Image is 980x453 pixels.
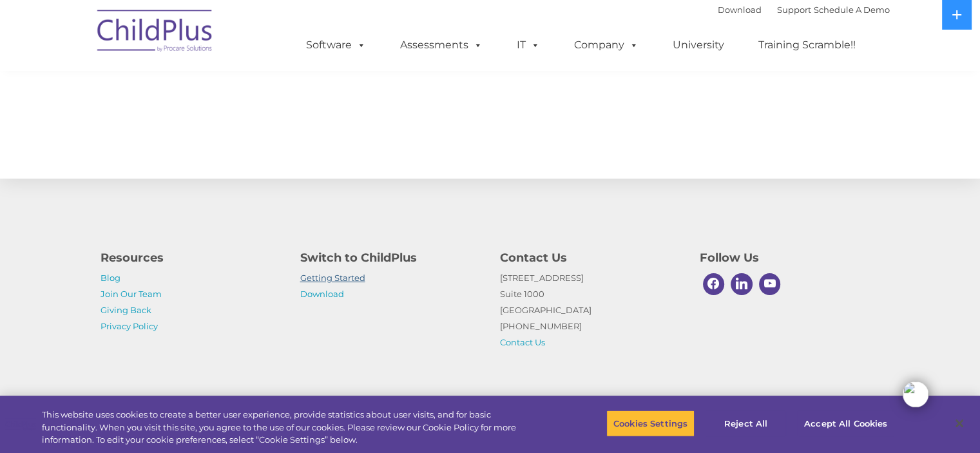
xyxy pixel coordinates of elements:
[504,32,553,58] a: IT
[945,409,974,438] button: Close
[300,249,481,267] h4: Switch to ChildPlus
[179,85,218,95] span: Last name
[660,32,737,58] a: University
[500,249,680,267] h4: Contact Us
[300,289,344,299] a: Download
[718,5,890,15] font: |
[101,289,162,299] a: Join Our Team
[756,270,784,298] a: Youtube
[500,270,680,351] p: [STREET_ADDRESS] Suite 1000 [GEOGRAPHIC_DATA] [PHONE_NUMBER]
[700,249,880,267] h4: Follow Us
[101,305,151,315] a: Giving Back
[101,321,158,331] a: Privacy Policy
[745,32,869,58] a: Training Scramble!!
[101,273,120,283] a: Blog
[91,1,220,65] img: ChildPlus by Procare Solutions
[500,337,545,347] a: Contact Us
[814,5,890,15] a: Schedule A Demo
[706,410,786,437] button: Reject All
[300,273,365,283] a: Getting Started
[387,32,495,58] a: Assessments
[179,138,234,148] span: Phone number
[606,410,695,437] button: Cookies Settings
[101,249,281,267] h4: Resources
[293,32,379,58] a: Software
[42,409,539,447] div: This website uses cookies to create a better user experience, provide statistics about user visit...
[561,32,651,58] a: Company
[777,5,811,15] a: Support
[700,270,728,298] a: Facebook
[797,410,894,437] button: Accept All Cookies
[718,5,762,15] a: Download
[727,270,756,298] a: Linkedin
